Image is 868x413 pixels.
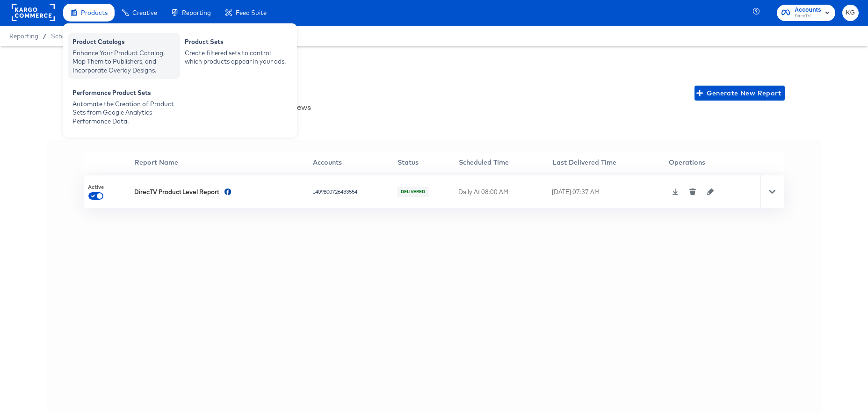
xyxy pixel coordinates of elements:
[458,188,550,196] div: Daily At 08:00 AM
[135,158,312,167] div: Report Name
[698,87,781,99] span: Generate New Report
[312,188,395,196] div: 1409800726433554
[132,9,157,16] span: Creative
[398,158,458,167] div: Status
[694,86,785,101] button: Generate New Report
[236,9,267,16] span: Feed Suite
[668,153,760,172] th: Operations
[552,188,666,196] div: [DATE] 07:37 AM
[552,153,668,172] th: Last Delivered Time
[182,9,211,16] span: Reporting
[9,32,38,40] span: Reporting
[312,153,397,172] th: Accounts
[81,9,108,16] span: Products
[38,32,51,40] span: /
[795,5,821,15] span: Accounts
[777,5,835,21] button: AccountsDirecTV
[400,189,426,195] span: DELIVERED
[134,188,219,196] div: DirecTV Product Level Report
[51,32,106,40] a: Scheduled Reports
[846,7,855,18] span: KG
[842,5,859,21] button: KG
[760,175,784,208] div: Toggle Row Expanded
[795,13,821,20] span: DirecTV
[88,184,104,191] span: Active
[458,153,552,172] th: Scheduled Time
